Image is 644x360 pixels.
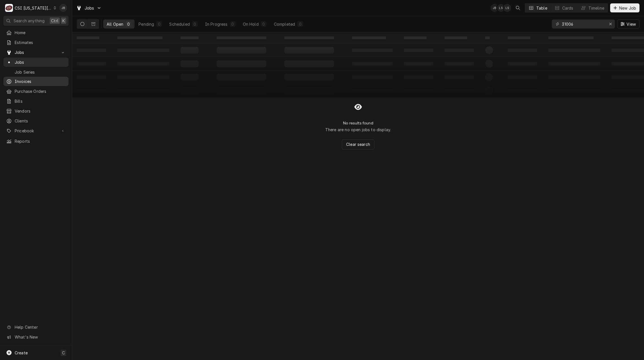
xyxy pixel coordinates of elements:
[503,4,511,12] div: Lindy Springer's Avatar
[3,28,69,37] a: Home
[3,106,69,116] a: Vendors
[15,334,65,340] span: What's New
[562,19,604,28] input: Keyword search
[3,322,69,332] a: Go to Help Center
[508,36,530,39] span: ‌
[51,18,58,24] span: Ctrl
[243,21,259,27] div: On Hold
[3,58,69,67] a: Jobs
[14,18,45,24] span: Search anything
[15,78,66,84] span: Invoices
[205,21,228,27] div: In Progress
[274,21,295,27] div: Completed
[491,4,498,12] div: Joshua Bennett's Avatar
[72,32,644,98] table: All Open Jobs List Loading
[343,121,373,126] h2: No results found
[497,4,505,12] div: LS
[15,324,65,330] span: Help Center
[231,21,234,27] div: 0
[3,77,69,86] a: Invoices
[610,3,639,12] button: New Job
[352,36,386,39] span: ‌
[15,39,66,45] span: Estimates
[15,5,52,11] div: CSI [US_STATE][GEOGRAPHIC_DATA]
[5,4,13,12] div: CSI Kansas City's Avatar
[15,88,66,94] span: Purchase Orders
[15,69,66,75] span: Job Series
[3,116,69,126] a: Clients
[284,36,334,39] span: ‌
[3,332,69,342] a: Go to What's New
[485,36,490,39] span: ‌
[62,350,65,356] span: C
[157,21,161,27] div: 0
[217,36,266,39] span: ‌
[15,108,66,114] span: Vendors
[127,21,130,27] div: 0
[491,4,498,12] div: JB
[445,36,467,39] span: ‌
[15,30,66,36] span: Home
[3,67,69,77] a: Job Series
[59,4,67,12] div: Joshua Bennett's Avatar
[5,4,13,12] div: C
[15,138,66,144] span: Reports
[503,4,511,12] div: LS
[62,18,65,24] span: K
[15,118,66,124] span: Clients
[3,96,69,106] a: Bills
[536,5,547,11] div: Table
[59,4,67,12] div: JB
[15,350,28,355] span: Create
[262,21,265,27] div: 0
[15,49,57,55] span: Jobs
[3,87,69,96] a: Purchase Orders
[497,4,505,12] div: Lindy Springer's Avatar
[606,19,615,28] button: Erase input
[193,21,197,27] div: 0
[562,5,573,11] div: Cards
[548,36,594,39] span: ‌
[3,126,69,135] a: Go to Pricebook
[625,21,637,27] span: View
[3,16,69,26] button: Search anythingCtrlK
[117,36,162,39] span: ‌
[107,21,123,27] div: All Open
[298,21,302,27] div: 0
[85,5,94,11] span: Jobs
[513,3,522,12] button: Open search
[3,38,69,47] a: Estimates
[617,19,639,28] button: View
[77,36,99,39] span: ‌
[15,128,57,134] span: Pricebook
[618,5,637,11] span: New Job
[3,48,69,57] a: Go to Jobs
[588,5,604,11] div: Timeline
[181,36,199,39] span: ‌
[169,21,190,27] div: Scheduled
[342,139,374,150] button: Clear search
[15,59,66,65] span: Jobs
[139,21,154,27] div: Pending
[345,141,371,147] span: Clear search
[404,36,427,39] span: ‌
[3,137,69,146] a: Reports
[74,3,104,13] a: Go to Jobs
[325,127,391,133] p: There are no open jobs to display.
[15,98,66,104] span: Bills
